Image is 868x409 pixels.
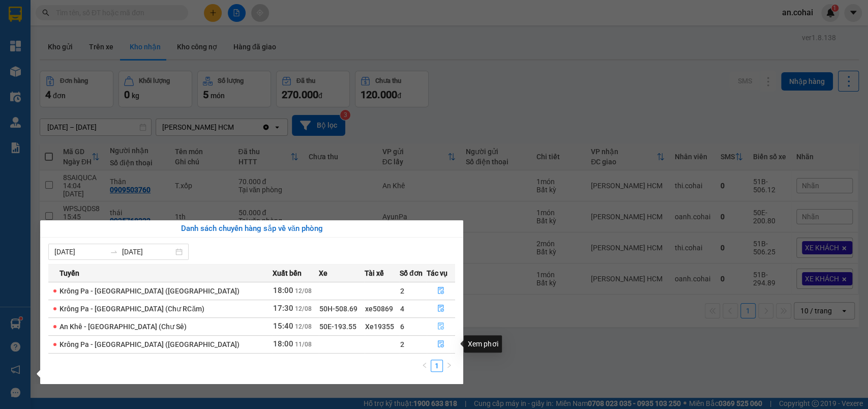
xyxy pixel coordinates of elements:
[59,305,204,313] span: Krông Pa - [GEOGRAPHIC_DATA] (Chư RCăm)
[273,268,302,279] span: Xuất bến
[427,283,455,299] button: file-done
[59,268,79,279] span: Tuyến
[427,268,447,279] span: Tác vụ
[427,336,455,353] button: file-done
[365,268,384,279] span: Tài xế
[273,286,293,295] span: 18:00
[427,301,455,317] button: file-done
[431,360,443,372] li: 1
[365,303,399,314] div: xe50869
[418,360,431,372] li: Previous Page
[437,323,444,331] span: file-done
[427,318,455,335] button: file-done
[319,268,327,279] span: Xe
[273,304,293,313] span: 17:30
[295,323,312,330] span: 12/08
[431,360,442,371] a: 1
[446,362,452,368] span: right
[400,305,404,313] span: 4
[365,321,399,332] div: Xe19355
[400,340,404,348] span: 2
[437,287,444,295] span: file-done
[400,323,404,331] span: 6
[122,246,173,257] input: Đến ngày
[443,360,455,372] button: right
[295,341,312,348] span: 11/08
[110,248,118,256] span: swap-right
[400,268,423,279] span: Số đơn
[48,223,455,235] div: Danh sách chuyến hàng sắp về văn phòng
[59,287,240,295] span: Krông Pa - [GEOGRAPHIC_DATA] ([GEOGRAPHIC_DATA])
[59,323,187,331] span: An Khê - [GEOGRAPHIC_DATA] (Chư Sê)
[110,248,118,256] span: to
[59,340,240,348] span: Krông Pa - [GEOGRAPHIC_DATA] ([GEOGRAPHIC_DATA])
[443,360,455,372] li: Next Page
[422,362,428,368] span: left
[400,287,404,295] span: 2
[437,305,444,313] span: file-done
[273,322,293,331] span: 15:40
[319,323,356,331] span: 50E-193.55
[319,305,357,313] span: 50H-508.69
[418,360,431,372] button: left
[54,246,106,257] input: Từ ngày
[437,340,444,348] span: file-done
[273,339,293,348] span: 18:00
[295,287,312,295] span: 12/08
[295,305,312,312] span: 12/08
